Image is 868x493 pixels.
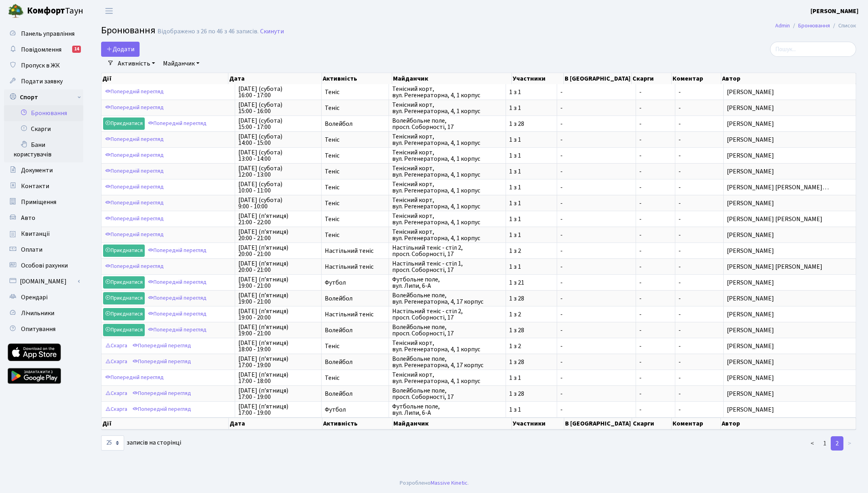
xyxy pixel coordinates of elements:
[509,375,554,381] span: 1 з 1
[4,242,83,258] a: Оплати
[325,184,386,191] span: Теніс
[678,246,681,255] span: -
[678,262,681,271] span: -
[560,311,632,318] span: -
[238,387,318,400] span: [DATE] (п’ятниця) 17:00 - 19:00
[102,73,228,84] th: Дії
[101,42,140,57] button: Додати
[392,197,502,210] span: Тенісний корт, вул. Регенераторна, 4, 1 корпус
[27,4,83,18] span: Таун
[564,418,632,429] th: В [GEOGRAPHIC_DATA]
[831,436,843,451] a: 2
[678,119,681,128] span: -
[4,273,83,289] a: [DOMAIN_NAME]
[400,479,469,487] div: Розроблено .
[4,105,83,121] a: Бронювання
[325,359,386,365] span: Волейбол
[509,152,554,159] span: 1 з 1
[103,197,166,209] a: Попередній перегляд
[21,229,50,238] span: Квитанції
[21,214,35,222] span: Авто
[798,21,830,30] a: Бронювання
[325,406,386,413] span: Футбол
[392,229,502,241] span: Тенісний корт, вул. Регенераторна, 4, 1 корпус
[727,121,853,127] span: [PERSON_NAME]
[325,200,386,206] span: Теніс
[4,305,83,321] a: Лічильники
[512,73,564,84] th: Участники
[639,200,671,206] span: -
[639,121,671,127] span: -
[103,213,166,225] a: Попередній перегляд
[392,117,502,130] span: Волейбольне поле, просп. Соборності, 17
[238,245,318,257] span: [DATE] (п’ятниця) 20:00 - 21:00
[639,264,671,270] span: -
[678,342,681,350] span: -
[146,117,209,130] a: Попередній перегляд
[8,3,24,19] img: logo.png
[130,340,193,352] a: Попередній перегляд
[727,152,853,159] span: [PERSON_NAME]
[509,406,554,413] span: 1 з 1
[509,168,554,175] span: 1 з 1
[721,418,856,429] th: Автор
[103,403,129,416] a: Скарга
[21,245,42,254] span: Оплати
[27,4,65,17] b: Комфорт
[763,17,868,34] nav: breadcrumb
[509,359,554,365] span: 1 з 28
[325,343,386,349] span: Теніс
[21,198,56,206] span: Приміщення
[4,289,83,305] a: Орендарі
[146,276,209,289] a: Попередній перегляд
[560,406,632,413] span: -
[639,406,671,413] span: -
[727,137,853,143] span: [PERSON_NAME]
[4,26,83,42] a: Панель управління
[238,292,318,305] span: [DATE] (п’ятниця) 19:00 - 21:00
[4,73,83,89] a: Подати заявку
[21,182,49,191] span: Контакти
[639,137,671,143] span: -
[509,279,554,286] span: 1 з 21
[21,77,63,86] span: Подати заявку
[21,61,60,70] span: Пропуск в ЖК
[325,152,386,159] span: Теніс
[727,264,853,270] span: [PERSON_NAME] [PERSON_NAME]
[238,372,318,384] span: [DATE] (п’ятниця) 17:00 - 18:00
[678,326,681,335] span: -
[806,436,819,451] a: <
[146,324,209,336] a: Попередній перегляд
[103,356,129,368] a: Скарга
[21,166,53,175] span: Документи
[672,73,721,84] th: Коментар
[392,308,502,321] span: Настільний теніс - стіл 2, просп. Соборності, 17
[560,168,632,175] span: -
[639,375,671,381] span: -
[639,248,671,254] span: -
[560,216,632,222] span: -
[509,89,554,95] span: 1 з 1
[560,232,632,238] span: -
[509,295,554,302] span: 1 з 28
[325,391,386,397] span: Волейбол
[727,105,853,111] span: [PERSON_NAME]
[509,184,554,191] span: 1 з 1
[392,403,502,416] span: Футбольне поле, вул. Липи, 6-А
[21,309,54,318] span: Лічильники
[325,279,386,286] span: Футбол
[727,327,853,333] span: [PERSON_NAME]
[678,389,681,398] span: -
[678,294,681,303] span: -
[678,374,681,382] span: -
[238,324,318,337] span: [DATE] (п’ятниця) 19:00 - 21:00
[103,86,166,98] a: Попередній перегляд
[103,340,129,352] a: Скарга
[727,248,853,254] span: [PERSON_NAME]
[238,117,318,130] span: [DATE] (субота) 15:00 - 17:00
[678,167,681,176] span: -
[560,375,632,381] span: -
[560,121,632,127] span: -
[325,375,386,381] span: Теніс
[238,149,318,162] span: [DATE] (субота) 13:00 - 14:00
